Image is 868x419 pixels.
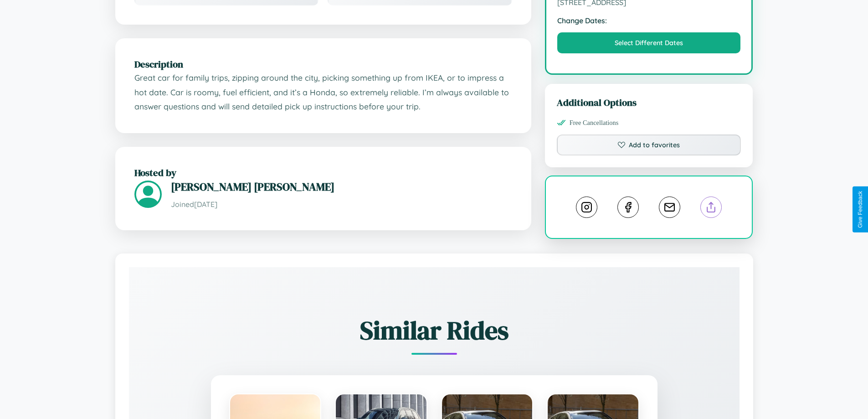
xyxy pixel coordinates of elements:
[134,71,512,114] p: Great car for family trips, zipping around the city, picking something up from IKEA, or to impres...
[557,96,741,109] h3: Additional Options
[134,57,512,71] h2: Description
[171,179,512,194] h3: [PERSON_NAME] [PERSON_NAME]
[557,32,741,53] button: Select Different Dates
[134,166,512,179] h2: Hosted by
[570,119,619,127] span: Free Cancellations
[161,313,708,348] h2: Similar Rides
[171,198,512,211] p: Joined [DATE]
[557,134,741,155] button: Add to favorites
[857,191,863,228] div: Give Feedback
[557,16,741,25] strong: Change Dates:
